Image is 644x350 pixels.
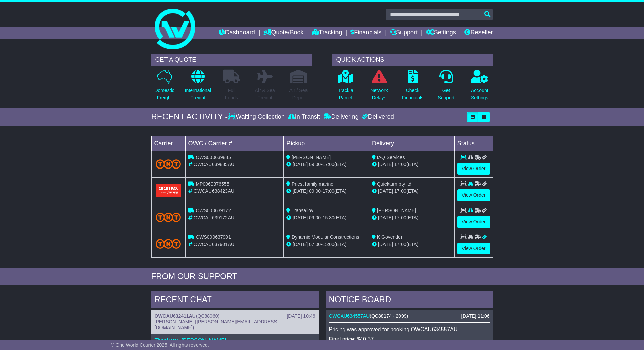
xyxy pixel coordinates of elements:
[377,181,411,187] span: Quickturn pty ltd
[372,188,452,195] div: (ETA)
[198,313,218,319] span: QC88060
[471,87,488,101] p: Account Settings
[195,181,229,187] span: MP0069376555
[461,313,489,319] div: [DATE] 11:06
[464,27,493,39] a: Reseller
[223,87,240,101] p: Full Loads
[323,242,334,247] span: 15:00
[185,136,284,151] td: OWC / Carrier #
[457,243,490,254] a: View Order
[151,112,228,122] div: RECENT ACTIVITY -
[338,87,354,101] p: Track a Parcel
[263,27,303,39] a: Quote/Book
[286,161,366,168] div: - (ETA)
[287,313,315,319] div: [DATE] 10:46
[293,162,308,167] span: [DATE]
[457,216,490,228] a: View Order
[437,69,455,105] a: GetSupport
[370,87,388,101] p: Network Delays
[377,208,416,213] span: [PERSON_NAME]
[195,234,231,240] span: OWS000637901
[293,242,308,247] span: [DATE]
[156,213,181,222] img: TNT_Domestic.png
[370,69,388,105] a: NetworkDelays
[457,163,490,175] a: View Order
[378,215,393,220] span: [DATE]
[195,155,231,160] span: OWS000639885
[329,313,490,319] div: ( )
[394,162,406,167] span: 17:00
[193,215,234,220] span: OWCAU639172AU
[471,69,489,105] a: AccountSettings
[292,181,333,187] span: Priest family marine
[154,87,174,101] p: Domestic Freight
[332,54,493,66] div: QUICK ACTIONS
[350,27,381,39] a: Financials
[323,215,334,220] span: 15:30
[426,27,456,39] a: Settings
[292,155,331,160] span: [PERSON_NAME]
[286,188,366,195] div: - (ETA)
[372,161,452,168] div: (ETA)
[185,87,211,101] p: International Freight
[193,162,234,167] span: OWCAU639885AU
[193,188,234,194] span: OWCAU638423AU
[457,189,490,201] a: View Order
[185,69,211,105] a: InternationalFreight
[156,159,181,169] img: TNT_Domestic.png
[402,87,423,101] p: Check Financials
[323,188,334,194] span: 17:00
[156,239,181,248] img: TNT_Domestic.png
[323,162,334,167] span: 17:00
[286,241,366,248] div: - (ETA)
[289,87,308,101] p: Air / Sea Depot
[286,113,322,121] div: In Transit
[155,313,196,319] a: OWCAU632411AU
[155,319,279,330] span: [PERSON_NAME] ([PERSON_NAME][EMAIL_ADDRESS][DOMAIN_NAME])
[312,27,342,39] a: Tracking
[154,69,174,105] a: DomesticFreight
[337,69,354,105] a: Track aParcel
[394,188,406,194] span: 17:00
[111,342,209,348] span: © One World Courier 2025. All rights reserved.
[309,188,321,194] span: 09:00
[193,242,234,247] span: OWCAU637901AU
[151,54,312,66] div: GET A QUOTE
[228,113,286,121] div: Waiting Collection
[372,241,452,248] div: (ETA)
[195,208,231,213] span: OWS000639172
[390,27,418,39] a: Support
[293,188,308,194] span: [DATE]
[402,69,424,105] a: CheckFinancials
[329,326,490,333] p: Pricing was approved for booking OWCAU634557AU.
[377,234,403,240] span: K Govender
[286,214,366,221] div: - (ETA)
[292,208,313,213] span: Transalloy
[378,188,393,194] span: [DATE]
[394,215,406,220] span: 17:00
[151,272,493,281] div: FROM OUR SUPPORT
[309,162,321,167] span: 09:00
[293,215,308,220] span: [DATE]
[219,27,255,39] a: Dashboard
[360,113,394,121] div: Delivered
[377,155,405,160] span: IAQ Services
[326,291,493,310] div: NOTICE BOARD
[371,313,407,319] span: QC88174 - 2099
[255,87,275,101] p: Air & Sea Freight
[322,113,360,121] div: Delivering
[329,336,490,342] p: Final price: $40.37.
[394,242,406,247] span: 17:00
[309,242,321,247] span: 07:00
[151,136,185,151] td: Carrier
[329,313,370,319] a: OWCAU634557AU
[156,184,181,197] img: Aramex.png
[378,162,393,167] span: [DATE]
[369,136,454,151] td: Delivery
[155,313,315,319] div: ( )
[372,214,452,221] div: (ETA)
[292,234,359,240] span: Dynamic Modular Constructions
[378,242,393,247] span: [DATE]
[438,87,454,101] p: Get Support
[309,215,321,220] span: 09:00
